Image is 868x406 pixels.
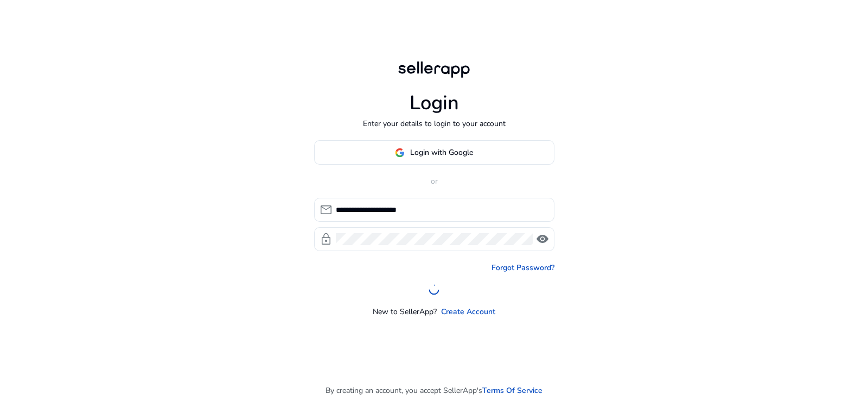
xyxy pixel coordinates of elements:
[536,233,549,246] span: visibility
[320,233,333,246] span: lock
[492,262,554,273] a: Forgot Password?
[373,306,437,317] p: New to SellerApp?
[441,306,495,317] a: Create Account
[410,147,473,158] span: Login with Google
[410,91,459,115] h1: Login
[363,118,506,129] p: Enter your details to login to your account
[314,140,554,165] button: Login with Google
[482,385,542,396] a: Terms Of Service
[395,148,405,158] img: google-logo.svg
[320,203,333,216] span: mail
[314,176,554,187] p: or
